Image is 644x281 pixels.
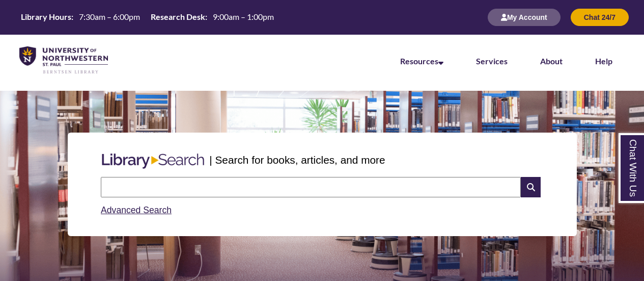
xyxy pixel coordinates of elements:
[97,149,209,173] img: Libary Search
[400,56,443,66] a: Resources
[488,9,561,26] button: My Account
[540,56,563,66] a: About
[147,11,209,22] th: Research Desk:
[17,11,278,22] table: Hours Today
[521,177,540,197] i: Search
[595,56,612,66] a: Help
[101,205,172,215] a: Advanced Search
[488,13,561,21] a: My Account
[17,11,278,23] a: Hours Today
[476,56,508,66] a: Services
[17,11,75,22] th: Library Hours:
[571,13,629,21] a: Chat 24/7
[79,12,140,21] span: 7:30am – 6:00pm
[19,46,108,74] img: UNWSP Library Logo
[213,12,274,21] span: 9:00am – 1:00pm
[571,9,629,26] button: Chat 24/7
[209,152,385,168] p: | Search for books, articles, and more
